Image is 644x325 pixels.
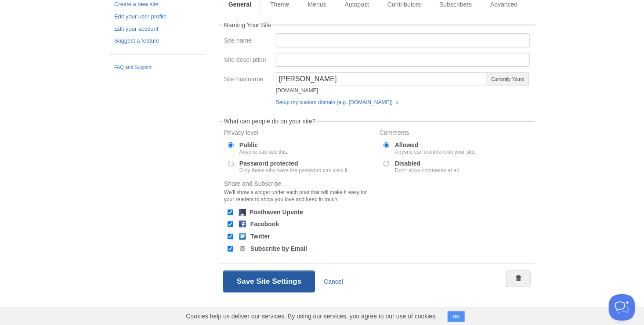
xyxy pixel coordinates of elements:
div: Only those who have the password can view it. [239,168,349,173]
a: FAQ and Support [114,64,200,72]
div: Don't allow comments at all. [395,168,460,173]
a: Cancel [324,278,343,285]
img: facebook.png [239,220,246,227]
legend: Naming Your Site [223,22,273,28]
label: Twitter [250,233,270,239]
a: Setup my custom domain (e.g. [DOMAIN_NAME]) » [276,99,398,105]
a: Edit your user profile [114,12,200,22]
div: We'll show a widget under each post that will make it easy for your readers to show you love and ... [224,189,374,203]
label: Password protected [239,160,349,173]
label: Site description [224,57,271,65]
div: [DOMAIN_NAME] [276,88,488,93]
a: Suggest a feature [114,36,200,46]
label: Comments [380,130,530,138]
label: Subscribe by Email [250,246,307,252]
span: Cookies help us deliver our services. By using our services, you agree to our use of cookies. [177,307,446,325]
label: Site name [224,37,271,46]
label: Site hostname [224,76,271,84]
label: Facebook [250,221,279,227]
label: Public [239,142,288,155]
img: twitter.png [239,233,246,240]
label: Share and Subscribe [224,181,374,205]
label: Posthaven Upvote [250,209,303,215]
button: OK [448,311,465,322]
button: Save Site Settings [223,271,315,292]
a: Edit your account [114,25,200,34]
legend: What can people do on your site? [223,118,317,124]
iframe: Help Scout Beacon - Open [609,294,635,321]
span: Currently Yours [487,72,529,86]
label: Privacy level [224,130,374,138]
div: Anyone can see this. [239,149,288,155]
div: Anyone can comment on your site. [395,149,476,155]
label: Allowed [395,142,476,155]
label: Disabled [395,160,460,173]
